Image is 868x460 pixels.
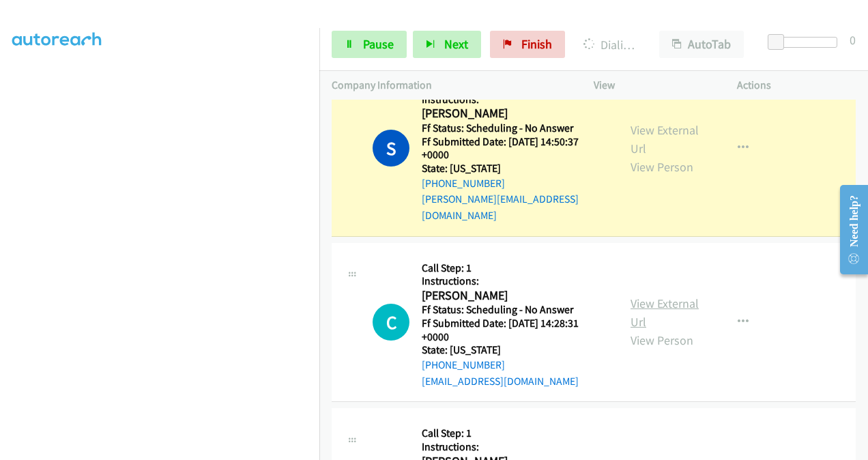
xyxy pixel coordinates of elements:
[583,35,635,54] p: Dialing [PERSON_NAME]
[444,36,468,52] span: Next
[422,288,606,304] h2: [PERSON_NAME]
[422,427,606,440] h5: Call Step: 1
[422,440,606,454] h5: Instructions:
[422,135,606,162] h5: Ff Submitted Date: [DATE] 14:50:37 +0000
[829,175,868,284] iframe: Resource Center
[422,274,606,288] h5: Instructions:
[422,106,606,121] h2: [PERSON_NAME]
[737,77,856,94] p: Actions
[332,77,569,94] p: Company Information
[521,36,552,52] span: Finish
[422,343,606,357] h5: State: [US_STATE]
[422,177,505,190] a: [PHONE_NUMBER]
[422,93,606,106] h5: Instructions:
[850,31,856,49] div: 0
[631,332,693,348] a: View Person
[594,77,712,94] p: View
[631,122,699,156] a: View External Url
[422,375,579,388] a: [EMAIL_ADDRESS][DOMAIN_NAME]
[422,162,606,175] h5: State: [US_STATE]
[422,261,606,275] h5: Call Step: 1
[422,121,606,135] h5: Ff Status: Scheduling - No Answer
[422,358,505,371] a: [PHONE_NUMBER]
[332,31,407,58] a: Pause
[373,130,409,167] h1: S
[373,304,409,341] div: The call is yet to be attempted
[363,36,394,52] span: Pause
[373,304,409,341] h1: C
[422,192,579,222] a: [PERSON_NAME][EMAIL_ADDRESS][DOMAIN_NAME]
[422,317,606,343] h5: Ff Submitted Date: [DATE] 14:28:31 +0000
[422,303,606,317] h5: Ff Status: Scheduling - No Answer
[490,31,565,58] a: Finish
[631,296,699,330] a: View External Url
[413,31,481,58] button: Next
[631,159,693,175] a: View Person
[659,31,744,58] button: AutoTab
